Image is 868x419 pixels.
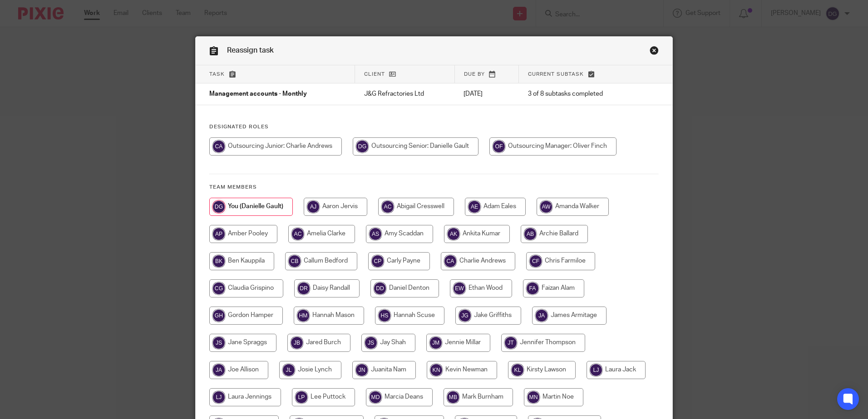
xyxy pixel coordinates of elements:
[209,91,307,97] span: Management accounts - Monthly
[209,184,659,191] h4: Team members
[528,72,584,77] span: Current subtask
[209,123,659,131] h4: Designated Roles
[464,89,510,98] p: [DATE]
[364,72,385,77] span: Client
[464,72,485,77] span: Due by
[227,47,274,54] span: Reassign task
[209,72,225,77] span: Task
[519,83,637,105] td: 3 of 8 subtasks completed
[364,89,445,98] p: J&G Refractories Ltd
[650,46,659,58] a: Close this dialog window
